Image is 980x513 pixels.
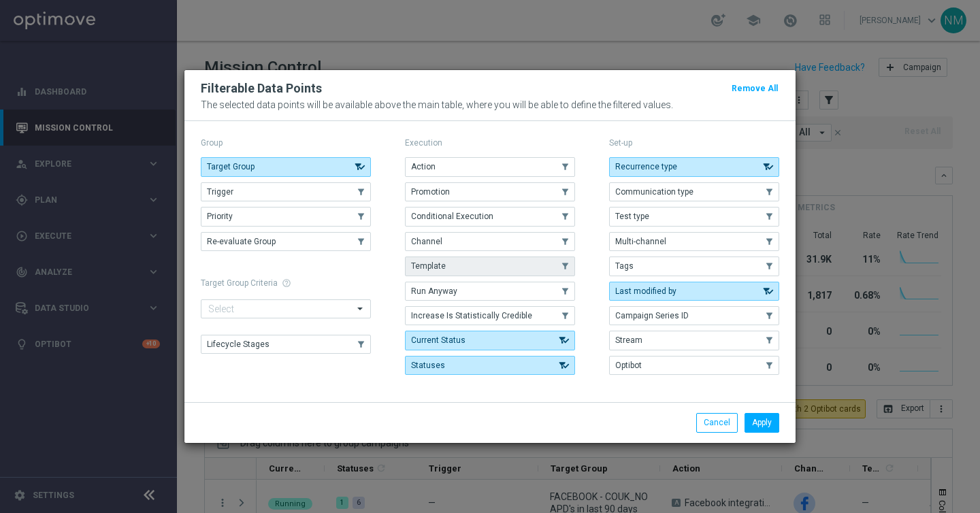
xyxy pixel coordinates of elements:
[201,335,371,354] button: Lifecycle Stages
[201,137,371,148] p: Group
[696,413,738,432] button: Cancel
[615,286,676,296] span: Last modified by
[411,212,493,221] span: Conditional Execution
[207,340,269,349] span: Lifecycle Stages
[411,361,445,370] span: Statuses
[207,187,233,197] span: Trigger
[609,182,779,201] button: Communication type
[282,278,291,288] span: help_outline
[207,212,233,221] span: Priority
[730,81,779,96] button: Remove All
[201,157,371,176] button: Target Group
[615,212,649,221] span: Test type
[405,157,575,176] button: Action
[609,356,779,375] button: Optibot
[405,356,575,375] button: Statuses
[615,261,634,271] span: Tags
[615,162,677,171] span: Recurrence type
[411,311,532,320] span: Increase Is Statistically Credible
[411,162,436,171] span: Action
[405,256,575,276] button: Template
[405,331,575,350] button: Current Status
[609,207,779,226] button: Test type
[201,278,371,288] h1: Target Group Criteria
[609,331,779,350] button: Stream
[745,413,779,432] button: Apply
[411,237,442,246] span: Channel
[609,282,779,301] button: Last modified by
[609,256,779,276] button: Tags
[405,182,575,201] button: Promotion
[201,232,371,251] button: Re-evaluate Group
[405,282,575,301] button: Run Anyway
[609,137,779,148] p: Set-up
[411,286,457,296] span: Run Anyway
[615,311,689,320] span: Campaign Series ID
[201,207,371,226] button: Priority
[615,187,693,197] span: Communication type
[615,237,666,246] span: Multi-channel
[405,232,575,251] button: Channel
[411,261,446,271] span: Template
[201,182,371,201] button: Trigger
[411,335,465,345] span: Current Status
[609,306,779,325] button: Campaign Series ID
[609,232,779,251] button: Multi-channel
[207,162,255,171] span: Target Group
[609,157,779,176] button: Recurrence type
[201,99,779,110] p: The selected data points will be available above the main table, where you will be able to define...
[615,335,642,345] span: Stream
[405,207,575,226] button: Conditional Execution
[615,361,642,370] span: Optibot
[201,80,322,97] h2: Filterable Data Points
[207,237,276,246] span: Re-evaluate Group
[405,306,575,325] button: Increase Is Statistically Credible
[405,137,575,148] p: Execution
[411,187,450,197] span: Promotion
